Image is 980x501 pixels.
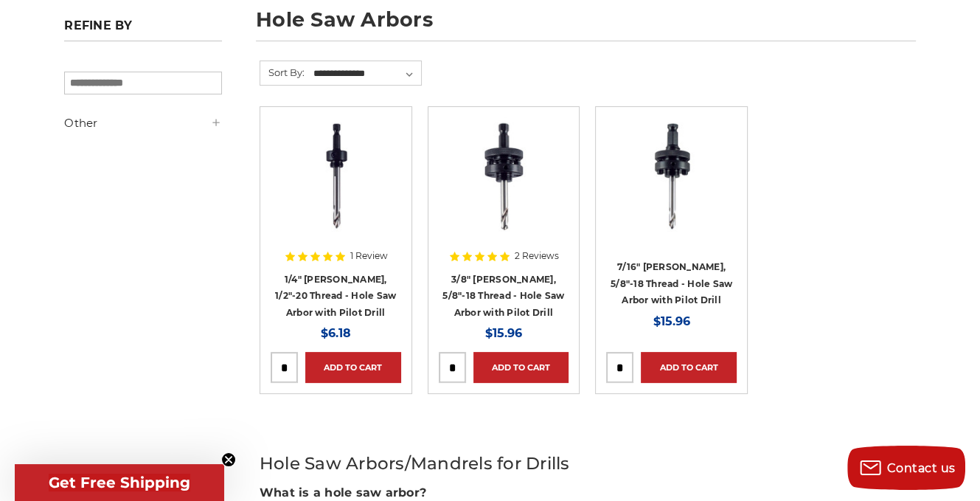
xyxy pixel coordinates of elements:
[311,63,421,85] select: Sort By:
[473,352,569,383] a: Add to Cart
[606,117,737,235] img: MA45PS - 7/16" Hex Arbor for Hole Saws
[442,274,564,318] a: 3/8" [PERSON_NAME], 5/8"-18 Thread - Hole Saw Arbor with Pilot Drill
[15,464,224,501] div: Get Free ShippingClose teaser
[221,452,236,467] button: Close teaser
[64,114,222,132] h5: Other
[64,18,222,41] h5: Refine by
[653,314,690,328] span: $15.96
[321,326,351,340] span: $6.18
[606,117,737,289] a: MA45PS - 7/16" Hex Arbor for Hole Saws
[887,461,956,475] span: Contact us
[256,10,916,41] h1: hole saw arbors
[260,61,305,83] label: Sort By:
[271,117,401,289] a: MA24 - 1/4" Hex Shank Hole Saw Arbor with Pilot Drill
[260,451,916,477] h2: Hole Saw Arbors/Mandrels for Drills
[305,352,401,383] a: Add to Cart
[641,352,737,383] a: Add to Cart
[49,474,190,491] span: Get Free Shipping
[439,117,569,289] a: 3/8" Hex Shank Arbor with 5/8-18 thread for hole saws
[271,117,401,235] img: MA24 - 1/4" Hex Shank Hole Saw Arbor with Pilot Drill
[275,274,396,318] a: 1/4" [PERSON_NAME], 1/2"-20 Thread - Hole Saw Arbor with Pilot Drill
[847,446,965,490] button: Contact us
[439,117,569,235] img: 3/8" Hex Shank Arbor with 5/8-18 thread for hole saws
[485,326,522,340] span: $15.96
